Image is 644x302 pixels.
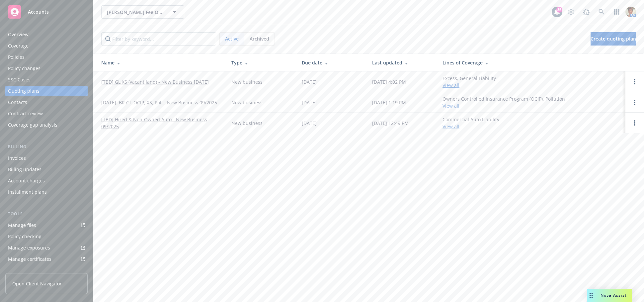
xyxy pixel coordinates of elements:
a: Manage files [5,220,88,231]
div: 35 [556,7,562,13]
a: View all [443,123,459,130]
a: Open options [631,119,639,127]
a: [TBD] Hired & Non-Owned Auto - New Business 09/2025 [101,116,221,130]
span: Archived [250,35,269,42]
a: Installment plans [5,187,88,197]
a: Policy changes [5,63,88,74]
a: Stop snowing [564,5,578,19]
div: Due date [302,59,362,66]
div: Manage exposures [8,243,50,253]
a: View all [443,82,459,88]
a: Policy checking [5,231,88,242]
a: Overview [5,29,88,40]
div: [DATE] [302,78,317,85]
button: [PERSON_NAME] Fee Owner LLC, Westside Contractors, Inc. & [PERSON_NAME] Development [101,5,184,19]
a: Open options [631,98,639,106]
div: [DATE] [302,99,317,106]
span: Active [225,35,239,42]
div: Owners Controlled Insurance Program (OCIP), Pollution [443,95,565,109]
a: SSC Cases [5,74,88,85]
div: Excess, General Liability [443,75,496,89]
a: Contacts [5,97,88,108]
a: Open options [631,78,639,86]
div: [DATE] [302,120,317,127]
div: Manage files [8,220,36,231]
div: [DATE] 1:19 PM [372,99,406,106]
span: [PERSON_NAME] Fee Owner LLC, Westside Contractors, Inc. & [PERSON_NAME] Development [107,9,164,16]
a: Policies [5,52,88,62]
div: [DATE] 12:49 PM [372,120,409,127]
input: Filter by keyword... [101,32,216,46]
a: Quoting plans [5,86,88,96]
div: Lines of Coverage [443,59,620,66]
a: Invoices [5,153,88,163]
div: Billing [5,144,88,150]
a: Contract review [5,108,88,119]
a: Create quoting plan [591,32,636,46]
span: Nova Assist [601,292,627,298]
a: View all [443,103,459,109]
div: Quoting plans [8,86,40,96]
div: New business [231,78,263,85]
a: Account charges [5,175,88,186]
button: Nova Assist [587,289,632,302]
div: Overview [8,29,29,40]
a: [DATE]: BR GL-OCIP; XS, Poll - New Business 09/2025 [101,99,217,106]
div: Contacts [8,97,27,108]
a: Manage exposures [5,243,88,253]
div: Commercial Auto Liability [443,116,499,130]
div: Tools [5,211,88,217]
img: photo [625,7,636,17]
div: Policy checking [8,231,41,242]
div: Account charges [8,175,45,186]
a: Manage claims [5,265,88,276]
a: Manage certificates [5,254,88,264]
div: Contract review [8,108,43,119]
div: Type [231,59,291,66]
div: Installment plans [8,187,47,197]
div: Invoices [8,153,26,163]
a: Coverage gap analysis [5,120,88,130]
a: [TBD] GL XS (vacant land) - New Business [DATE] [101,78,209,85]
a: Accounts [5,3,88,21]
div: Coverage gap analysis [8,120,57,130]
div: SSC Cases [8,74,31,85]
span: Open Client Navigator [12,280,62,287]
div: Coverage [8,41,29,51]
div: New business [231,99,263,106]
a: Billing updates [5,164,88,175]
div: New business [231,120,263,127]
span: Create quoting plan [591,36,636,42]
div: Policies [8,52,25,62]
a: Coverage [5,41,88,51]
div: Billing updates [8,164,41,175]
div: Name [101,59,221,66]
span: Accounts [28,9,49,15]
div: Drag to move [587,289,595,302]
div: Policy changes [8,63,40,74]
a: Search [595,5,608,19]
a: Switch app [610,5,623,19]
div: Last updated [372,59,432,66]
a: Report a Bug [580,5,593,19]
div: Manage certificates [8,254,51,264]
div: [DATE] 4:02 PM [372,78,406,85]
div: Manage claims [8,265,41,276]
